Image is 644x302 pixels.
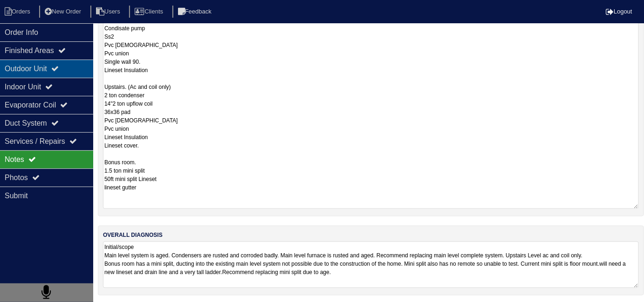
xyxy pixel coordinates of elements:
[39,8,89,15] a: New Order
[103,231,163,239] label: overall diagnosis
[129,8,171,15] a: Clients
[172,6,219,18] li: Feedback
[90,6,128,18] li: Users
[39,6,89,18] li: New Order
[129,6,171,18] li: Clients
[90,8,128,15] a: Users
[606,8,632,15] a: Logout
[103,242,639,288] textarea: Initial/scope Main level system is aged. Condensers are rusted and corroded badly. Main level fur...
